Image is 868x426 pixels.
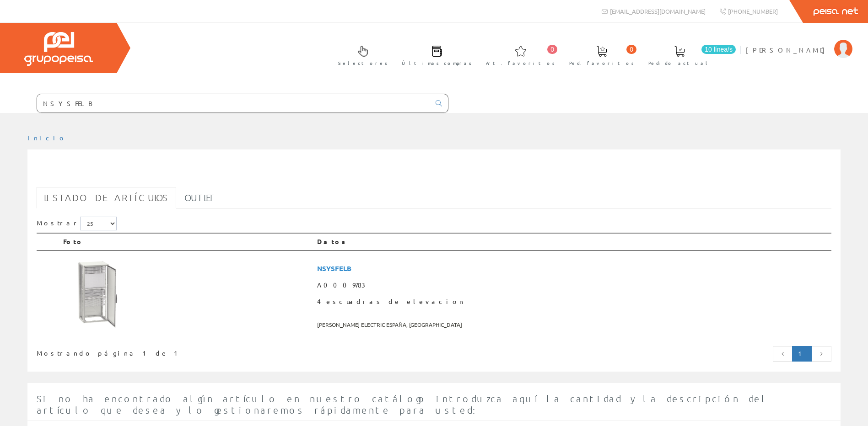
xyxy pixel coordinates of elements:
span: [PHONE_NUMBER] [728,7,778,15]
span: 4 escuadras de elevacion [317,293,828,310]
span: [PERSON_NAME] [746,45,830,54]
a: Outlet [177,187,222,208]
input: Buscar ... [37,94,430,112]
a: Página actual [792,346,812,362]
select: Mostrar [80,217,117,230]
span: Pedido actual [648,59,711,68]
span: 10 línea/s [701,45,736,54]
th: Foto [59,233,313,250]
span: 0 [547,45,557,54]
span: A0009783 [317,277,828,293]
a: Últimas compras [393,38,476,71]
span: Art. favoritos [486,59,555,68]
img: Grupo Peisa [24,32,93,66]
h1: NSYSFELB [37,164,831,182]
a: Listado de artículos [37,187,176,208]
span: Ped. favoritos [569,59,634,68]
a: Inicio [27,133,66,142]
span: Selectores [338,59,388,68]
span: 0 [626,45,636,54]
a: Página anterior [773,346,793,362]
label: Mostrar [37,217,117,230]
span: NSYSFELB [317,260,828,277]
th: Datos [313,233,831,250]
a: [PERSON_NAME] [746,38,852,47]
div: Mostrando página 1 de 1 [37,345,360,358]
span: [EMAIL_ADDRESS][DOMAIN_NAME] [610,7,706,15]
span: [PERSON_NAME] ELECTRIC ESPAÑA, [GEOGRAPHIC_DATA] [317,317,828,332]
a: Página siguiente [811,346,831,362]
span: Si no ha encontrado algún artículo en nuestro catálogo introduzca aquí la cantidad y la descripci... [37,393,769,415]
img: Foto artículo 4 escuadras de elevacion (150x150) [63,260,132,329]
a: 10 línea/s Pedido actual [639,38,738,71]
a: Selectores [329,38,392,71]
span: Últimas compras [402,59,472,68]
